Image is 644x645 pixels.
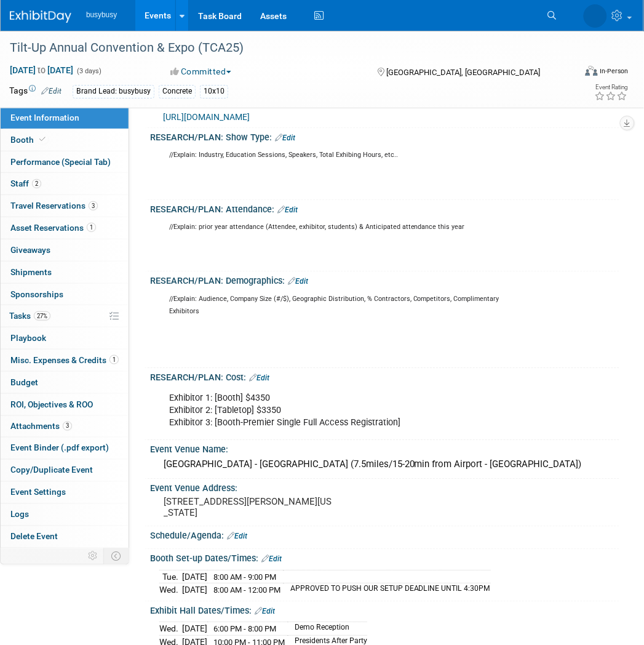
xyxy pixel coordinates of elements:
div: RESEARCH/PLAN: Show Type: [150,129,619,145]
a: Travel Reservations3 [1,195,129,217]
div: In-Person [600,66,629,76]
td: APPROVED TO PUSH OUR SETUP DEADLINE UNTIL 4:30PM [283,584,491,597]
a: Edit [255,607,275,616]
a: Tasks27% [1,305,129,327]
a: Playbook [1,327,129,349]
span: 8:00 AM - 12:00 PM [213,586,280,595]
a: Staff2 [1,173,129,194]
div: Event Venue Name: [150,441,619,456]
div: RESEARCH/PLAN: Cost: [150,369,619,385]
span: Misc. Expenses & Credits [10,355,119,365]
div: Event Format [533,64,629,82]
div: Booth Set-up Dates/Times: [150,550,619,566]
span: Event Information [10,113,79,122]
span: 27% [34,311,50,321]
a: Logs [1,504,129,526]
span: 2 [32,179,41,188]
a: Delete Event [1,526,129,548]
span: 3 [89,201,98,210]
span: [DATE] [DATE] [9,65,74,76]
div: Concrete [159,85,196,98]
span: Logs [10,510,29,519]
a: [URL][DOMAIN_NAME] [163,113,250,122]
a: Booth [1,129,129,151]
a: Copy/Duplicate Event [1,460,129,481]
i: Booth reservation complete [39,136,46,143]
div: Exhibit Hall Dates/Times: [150,602,619,618]
span: 1 [109,355,119,364]
sup: //Explain: Audience, Company Size (#/$), Geographic Distribution, % Contractors, Competitors, Com... [169,295,499,316]
span: Tasks [9,311,50,321]
span: 6:00 PM - 8:00 PM [213,625,276,634]
a: Edit [227,532,247,541]
a: Edit [277,206,298,215]
div: Exhibitor 1: [Booth] $4350 Exhibitor 2: [Tabletop] $3350 Exhibitor 3: [Booth-Premier Single Full ... [161,387,522,436]
span: Event Settings [10,487,66,497]
td: Wed. [159,623,182,636]
span: Copy/Duplicate Event [10,465,93,475]
a: Giveaways [1,239,129,261]
td: [DATE] [182,623,207,636]
a: Asset Reservations1 [1,217,129,239]
div: RESEARCH/PLAN: Demographics: [150,272,619,288]
span: busybusy [86,10,117,19]
a: Sponsorships [1,284,129,305]
div: [GEOGRAPHIC_DATA] - [GEOGRAPHIC_DATA] (7.5miles/15-20min from Airport - [GEOGRAPHIC_DATA]) [159,455,610,475]
img: Braden Gillespie [584,4,607,28]
span: to [36,65,47,75]
div: Event Rating [595,84,628,90]
span: Delete Event [10,532,58,542]
a: Edit [288,278,308,286]
img: Format-Inperson.png [586,66,598,76]
td: Toggle Event Tabs [104,548,129,564]
span: ROI, Objectives & ROO [10,399,93,409]
td: Personalize Event Tab Strip [82,548,104,564]
a: Shipments [1,262,129,283]
sup: //Explain: Industry, Education Sessions, Speakers, Total Exhibing Hours, etc.. [169,151,398,159]
a: Attachments3 [1,416,129,438]
span: 1 [87,223,96,232]
td: [DATE] [182,584,207,597]
div: Brand Lead: busybusy [73,85,154,98]
a: Edit [261,555,282,564]
span: (3 days) [76,67,101,75]
a: Budget [1,372,129,393]
span: Shipments [10,267,52,277]
div: Tilt-Up Annual Convention & Expo (TCA25) [6,37,567,59]
td: Tags [9,84,62,98]
td: Tue. [159,571,182,584]
span: Giveaways [10,245,50,255]
span: Travel Reservations [10,201,98,210]
a: ROI, Objectives & ROO [1,394,129,415]
td: Demo Reception [287,623,367,636]
a: Event Settings [1,482,129,503]
span: Asset Reservations [10,223,96,233]
div: Schedule/Agenda: [150,527,619,543]
a: Misc. Expenses & Credits1 [1,350,129,371]
span: Sponsorships [10,289,63,299]
a: Event Information [1,107,129,129]
span: Booth [10,135,48,145]
span: 3 [63,422,72,431]
a: Edit [41,87,62,95]
sup: //Explain: prior year attendance (Attendee, exhibitor, students) & Anticipated attendance this year [169,223,465,231]
pre: [STREET_ADDRESS][PERSON_NAME][US_STATE] [164,497,332,519]
td: [DATE] [182,571,207,584]
div: Event Venue Address: [150,479,619,495]
span: Attachments [10,422,72,431]
span: Performance (Special Tab) [10,157,111,167]
span: 8:00 AM - 9:00 PM [213,573,276,582]
a: Edit [275,134,295,143]
span: Playbook [10,333,46,343]
td: Wed. [159,584,182,597]
span: Budget [10,377,38,387]
div: RESEARCH/PLAN: Attendance: [150,201,619,217]
span: Event Binder (.pdf export) [10,443,109,453]
span: Staff [10,178,41,188]
a: Event Binder (.pdf export) [1,438,129,459]
a: Edit [249,374,269,383]
span: [GEOGRAPHIC_DATA], [GEOGRAPHIC_DATA] [386,68,540,77]
img: ExhibitDay [10,10,71,23]
button: Committed [167,65,236,78]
